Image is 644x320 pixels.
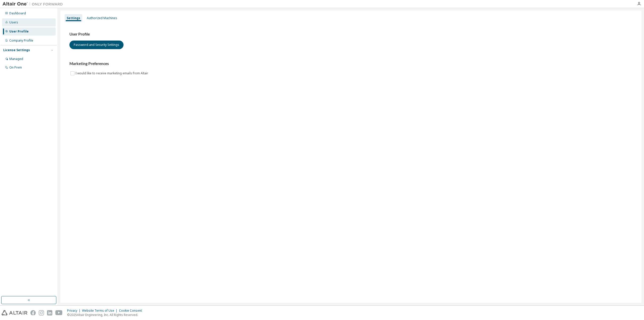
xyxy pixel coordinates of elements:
[2,310,27,315] img: altair_logo.svg
[87,16,117,20] div: Authorized Machines
[67,16,80,20] div: Settings
[3,2,65,7] img: Altair One
[67,309,82,313] div: Privacy
[67,313,145,317] p: © 2025 Altair Engineering, Inc. All Rights Reserved.
[9,20,18,24] div: Users
[119,309,145,313] div: Cookie Consent
[9,57,23,61] div: Managed
[9,39,33,43] div: Company Profile
[55,310,63,315] img: youtube.svg
[39,310,44,315] img: instagram.svg
[30,310,36,315] img: facebook.svg
[47,310,52,315] img: linkedin.svg
[82,309,119,313] div: Website Terms of Use
[69,41,124,49] button: Password and Security Settings
[69,32,632,37] h3: User Profile
[9,66,22,70] div: On Prem
[75,70,149,76] label: I would like to receive marketing emails from Altair
[3,48,30,52] div: License Settings
[69,61,632,66] h3: Marketing Preferences
[9,29,29,34] div: User Profile
[9,11,26,15] div: Dashboard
